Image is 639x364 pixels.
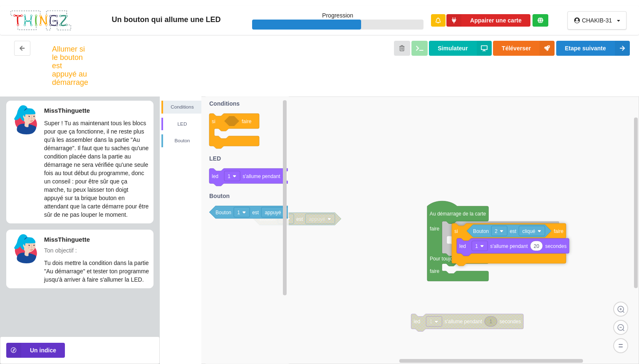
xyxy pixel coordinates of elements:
[44,106,149,115] p: MissThinguette
[582,17,612,23] div: CHAKIB-31
[554,228,564,234] text: faire
[44,246,149,255] p: Ton objectif :
[163,120,201,128] div: LED
[212,119,215,124] text: si
[522,228,535,234] text: cliqué
[446,14,530,27] button: Appairer une carte
[237,210,240,215] text: 1
[252,11,424,20] p: Progression
[459,243,466,249] text: led
[6,343,65,358] button: Un indice
[534,243,540,249] text: 20
[394,41,410,56] button: Annuler les modifications et revenir au début de l'étape
[44,235,149,244] p: MissThinguette
[212,173,218,179] text: led
[296,216,303,222] text: est
[163,136,201,145] div: Bouton
[532,14,548,27] div: Tu es connecté au serveur de création de Thingz
[209,193,230,199] text: Bouton
[209,155,221,162] text: LED
[475,243,478,249] text: 1
[430,211,486,217] text: Au démarrage de la carte
[493,41,555,56] button: Téléverser
[10,10,72,32] img: thingz_logo.png
[429,41,491,56] button: Simulateur
[81,15,252,25] div: Un bouton qui allume une LED
[545,243,567,249] text: secondes
[215,210,231,215] text: Bouton
[44,259,149,284] p: Tu dois mettre la condition dans la partie "Au démarrage" et tester ton programme jusqu'à arriver...
[444,319,482,324] text: s'allume pendant
[510,228,517,234] text: est
[429,319,432,324] text: 1
[228,173,230,179] text: 1
[489,319,492,324] text: 1
[265,210,281,215] text: appuyé
[414,319,420,324] text: led
[309,216,325,222] text: appuyé
[44,119,149,219] p: Super ! Tu as maintenant tous les blocs pour que ça fonctionne, il ne reste plus qu'à les assembl...
[163,103,201,111] div: Conditions
[209,100,240,107] text: Conditions
[490,243,528,249] text: s'allume pendant
[243,173,280,179] text: s'allume pendant
[500,319,521,324] text: secondes
[473,228,489,234] text: Bouton
[495,228,498,234] text: 2
[556,41,630,56] button: Etape suivante
[242,119,252,124] text: faire
[454,228,458,234] text: si
[52,45,88,87] div: Allumer si le bouton est appuyé au démarrage
[252,210,259,215] text: est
